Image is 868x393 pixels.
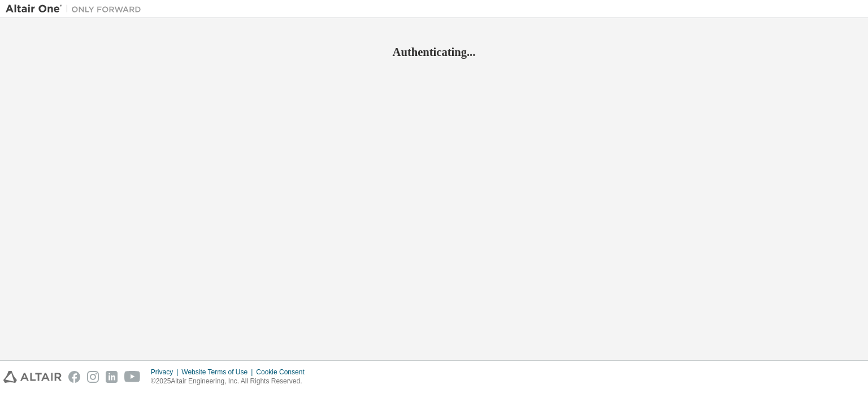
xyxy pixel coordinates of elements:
[6,3,147,15] img: Altair One
[151,368,181,377] div: Privacy
[124,371,141,383] img: youtube.svg
[3,371,62,383] img: altair_logo.svg
[68,371,80,383] img: facebook.svg
[106,371,118,383] img: linkedin.svg
[87,371,99,383] img: instagram.svg
[6,45,862,59] h2: Authenticating...
[256,368,311,377] div: Cookie Consent
[181,368,256,377] div: Website Terms of Use
[151,377,311,386] p: © 2025 Altair Engineering, Inc. All Rights Reserved.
